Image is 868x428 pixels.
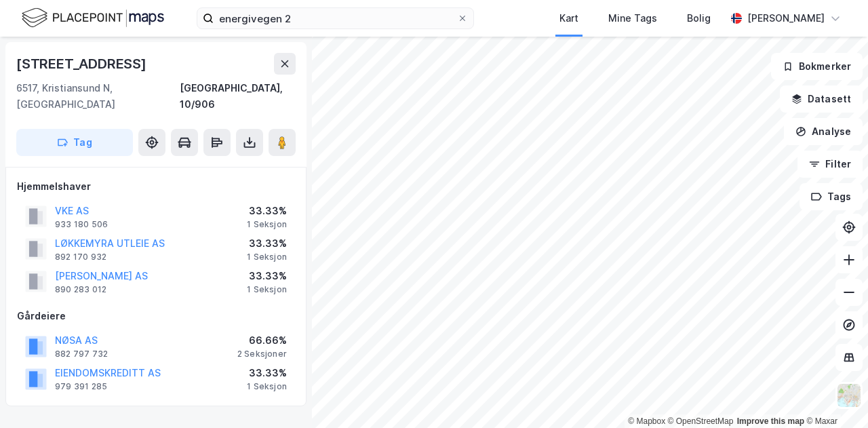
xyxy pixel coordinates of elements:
div: 33.33% [247,203,287,219]
div: Kart [559,10,578,26]
div: 33.33% [247,235,287,252]
div: [STREET_ADDRESS] [16,53,149,75]
div: 1 Seksjon [247,252,287,262]
div: Gårdeiere [17,308,295,324]
div: 1 Seksjon [247,219,287,230]
div: Mine Tags [608,10,657,26]
div: 66.66% [237,332,287,349]
button: Analyse [784,118,863,145]
img: logo.f888ab2527a4732fd821a326f86c7f29.svg [22,6,164,30]
button: Filter [797,151,863,178]
button: Tag [16,129,133,156]
div: [PERSON_NAME] [747,10,825,26]
div: 979 391 285 [55,381,107,392]
div: [GEOGRAPHIC_DATA], 10/906 [180,80,296,113]
div: 890 283 012 [55,284,106,295]
div: Hjemmelshaver [17,178,295,195]
a: OpenStreetMap [668,416,734,426]
input: Søk på adresse, matrikkel, gårdeiere, leietakere eller personer [214,8,457,28]
div: 1 Seksjon [247,284,287,295]
div: 1 Seksjon [247,381,287,392]
div: 33.33% [247,268,287,284]
div: 6517, Kristiansund N, [GEOGRAPHIC_DATA] [16,80,180,113]
div: Bolig [687,10,711,26]
button: Datasett [780,85,863,113]
div: 2 Seksjoner [237,349,287,359]
div: 33.33% [247,365,287,381]
div: 933 180 506 [55,219,108,230]
a: Mapbox [628,416,665,426]
button: Tags [800,183,863,210]
iframe: Chat Widget [800,363,868,428]
div: 882 797 732 [55,349,108,359]
button: Bokmerker [771,53,863,80]
a: Improve this map [737,416,804,426]
div: 892 170 932 [55,252,106,262]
